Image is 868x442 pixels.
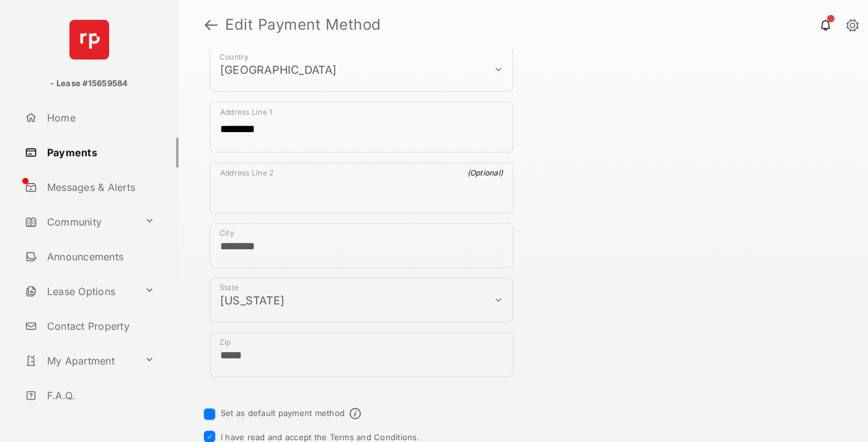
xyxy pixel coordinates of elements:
[350,408,361,419] span: Default payment method info
[20,207,139,237] a: Community
[210,332,513,377] div: payment_method_screening[postal_addresses][postalCode]
[20,242,179,272] a: Announcements
[50,77,128,90] p: - Lease #15659584
[20,276,139,306] a: Lease Options
[20,103,179,133] a: Home
[210,223,513,268] div: payment_method_screening[postal_addresses][locality]
[20,311,179,341] a: Contact Property
[210,47,513,92] div: payment_method_screening[postal_addresses][country]
[69,20,109,60] img: svg+xml;base64,PHN2ZyB4bWxucz0iaHR0cDovL3d3dy53My5vcmcvMjAwMC9zdmciIHdpZHRoPSI2NCIgaGVpZ2h0PSI2NC...
[210,162,513,213] div: payment_method_screening[postal_addresses][addressLine2]
[221,408,345,418] label: Set as default payment method
[210,278,513,322] div: payment_method_screening[postal_addresses][administrativeArea]
[225,17,381,32] strong: Edit Payment Method
[20,138,179,167] a: Payments
[20,346,139,376] a: My Apartment
[210,102,513,152] div: payment_method_screening[postal_addresses][addressLine1]
[20,381,179,410] a: F.A.Q.
[20,172,179,202] a: Messages & Alerts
